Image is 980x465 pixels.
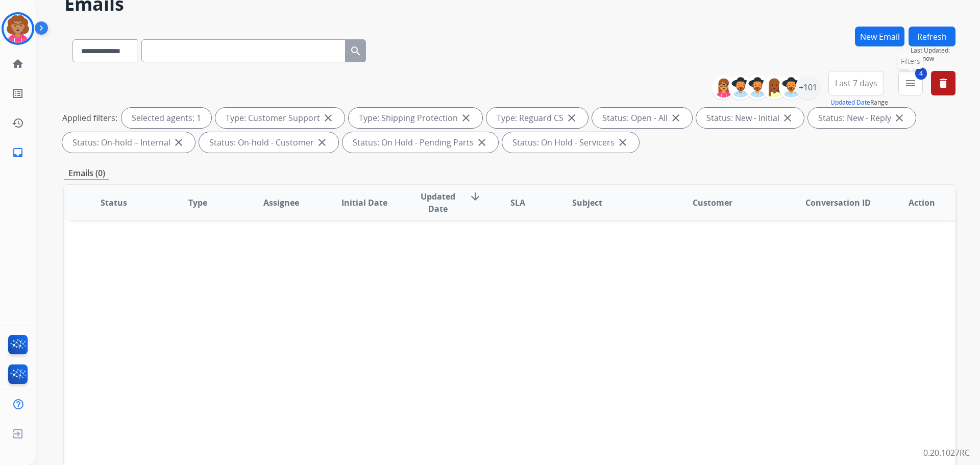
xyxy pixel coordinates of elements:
span: Last 7 days [835,81,877,85]
mat-icon: close [617,136,629,149]
span: Updated Date [415,190,461,215]
div: +101 [796,75,820,100]
div: Status: On Hold - Servicers [502,132,639,153]
button: Last 7 days [828,71,884,95]
div: Status: Open - All [592,108,692,128]
div: Status: On-hold – Internal [62,132,195,153]
span: Subject [572,197,602,209]
mat-icon: home [12,58,24,70]
mat-icon: close [781,112,794,124]
div: Status: On-hold - Customer [199,132,338,153]
mat-icon: close [476,136,488,149]
mat-icon: history [12,117,24,129]
div: Type: Shipping Protection [349,108,482,128]
div: Status: New - Initial [696,108,804,128]
mat-icon: close [316,136,328,149]
span: Assignee [263,197,299,209]
img: avatar [4,14,32,43]
th: Action [872,185,955,221]
button: 4Filters [898,71,923,95]
mat-icon: close [670,112,682,124]
span: Range [830,98,888,107]
mat-icon: menu [904,77,917,89]
span: Last Updated: [911,46,955,55]
div: Type: Customer Support [215,108,345,128]
span: Status [101,197,127,209]
mat-icon: search [350,45,362,57]
span: SLA [510,197,525,209]
mat-icon: arrow_downward [469,190,481,203]
span: 4 [915,67,927,80]
button: Updated Date [830,99,870,107]
span: Type [188,197,207,209]
mat-icon: close [322,112,334,124]
div: Type: Reguard CS [486,108,588,128]
span: Initial Date [341,197,387,209]
div: Selected agents: 1 [121,108,211,128]
mat-icon: list_alt [12,87,24,100]
mat-icon: close [566,112,578,124]
mat-icon: close [173,136,185,149]
mat-icon: inbox [12,146,24,159]
span: Filters [901,56,920,66]
p: Emails (0) [64,167,109,180]
button: Refresh [909,27,955,46]
p: 0.20.1027RC [923,447,970,459]
mat-icon: close [460,112,472,124]
span: Customer [693,197,732,209]
div: Status: On Hold - Pending Parts [342,132,498,153]
mat-icon: close [893,112,905,124]
mat-icon: delete [937,77,949,89]
p: Applied filters: [62,112,117,124]
button: New Email [855,27,904,46]
div: Status: New - Reply [808,108,916,128]
span: Conversation ID [805,197,871,209]
span: Just now [911,55,955,63]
